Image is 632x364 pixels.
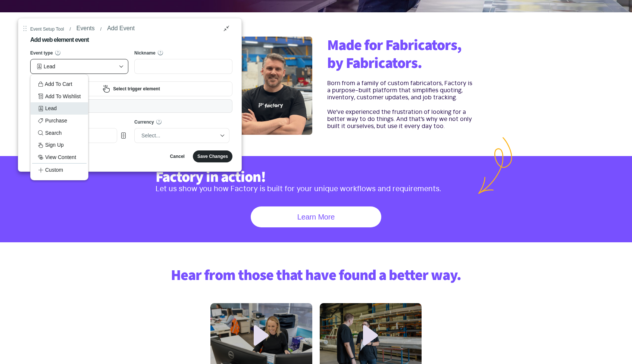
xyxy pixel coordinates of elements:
div: Sign Up [38,141,81,149]
button: Cancel [166,150,189,162]
i: Dropdown Collapse [219,130,226,141]
div: Add To Wishlist [38,92,81,101]
button: Embed Icon [119,131,128,140]
div: Cancel [170,153,185,159]
label: Currency [134,119,154,125]
h3: Add web element event [30,36,89,44]
div: Add To Cart [38,80,81,88]
iframe: Chat Widget [501,283,632,364]
label: Nickname [134,50,156,56]
button: Events [73,25,97,32]
div: Custom [38,164,81,174]
button: Add Event [104,25,138,32]
p: Let us show you how Factory is built for your unique workflows and requirements. [156,184,476,193]
div: Reddit Event Setup Tool [18,18,242,172]
div: Add Event [107,25,135,31]
div: Events [76,25,95,31]
div: Search [38,129,81,137]
div: Drag handle [22,23,28,162]
div: Select... [141,130,216,141]
span: / [67,24,73,34]
i: Help Icon [156,50,165,56]
span: / [97,24,104,34]
h2: Factory in action! [156,168,476,186]
button: Select trigger element [30,81,232,96]
div: Purchase [38,116,81,125]
h2: Made for Fabricators, by Fabricators. [327,37,476,72]
label: Event type [30,50,53,56]
div: View Content [38,153,81,162]
i: Help Icon [53,50,62,56]
i: Dropdown Collapse [118,61,125,72]
div: "Submit" [34,103,228,109]
div: Lead [37,61,115,72]
h2: Hear from those that have found a better way. [156,267,476,284]
p: We’ve experienced the frustration of looking for a better way to do things. And that’s why we not... [327,109,476,130]
div: Select trigger element [113,86,160,92]
a: Learn More [251,206,381,227]
button: Collapse [220,22,232,34]
span: Event Setup Tool [30,24,67,34]
button: Save Changes [193,150,232,162]
i: Help Icon [154,119,163,125]
p: Born from a family of custom fabricators, Factory is a purpose-built platform that simplifies quo... [327,80,476,101]
div: Lead [38,104,81,113]
div: Save Changes [197,153,228,159]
